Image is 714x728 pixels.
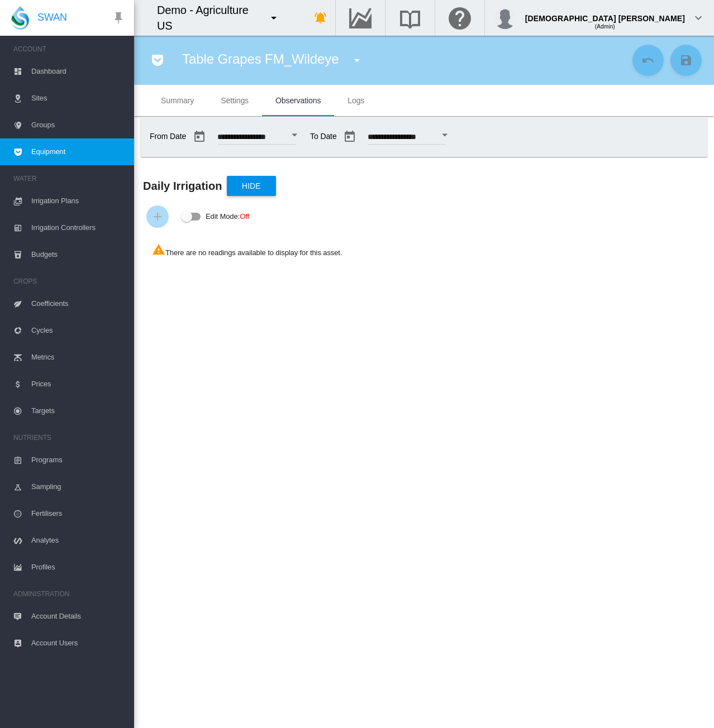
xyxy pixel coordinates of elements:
img: profile.jpg [494,7,516,29]
span: Profiles [31,554,125,581]
button: Open calendar [435,125,455,145]
div: Edit Mode: [206,209,249,224]
button: Save Changes [670,45,702,76]
md-icon: Click here for help [446,11,473,25]
span: To Date [310,126,451,148]
span: Targets [31,397,125,424]
md-icon: icon-menu-down [350,54,364,67]
button: md-calendar [339,126,361,148]
md-icon: icon-content-save [679,54,693,67]
md-icon: icon-pin [112,11,125,25]
span: Cycles [31,317,125,344]
md-icon: icon-chevron-down [692,11,705,25]
span: Irrigation Plans [31,188,125,214]
button: Cancel Changes [632,45,664,76]
img: SWAN-Landscape-Logo-Colour-drop.png [11,6,29,30]
span: ADMINISTRATION [13,585,125,603]
span: Fertilisers [31,500,125,527]
b: Daily Irrigation [143,180,222,192]
span: Irrigation Controllers [31,214,125,241]
div: [DEMOGRAPHIC_DATA] [PERSON_NAME] [525,8,685,20]
md-icon: Search the knowledge base [397,11,423,25]
span: SWAN [37,11,67,25]
span: NUTRIENTS [13,429,125,447]
button: icon-pocket [146,49,169,71]
span: Settings [221,96,249,105]
span: Off [240,212,249,221]
span: Prices [31,371,125,397]
span: Dashboard [31,58,125,85]
md-switch: Edit Mode: Off [181,208,249,225]
span: Summary [161,96,194,105]
span: Metrics [31,344,125,371]
span: Equipment [31,138,125,165]
span: Programs [31,447,125,473]
span: (Admin) [595,23,615,30]
div: Demo - Agriculture US [157,2,262,33]
span: Logs [348,96,364,105]
span: Groups [31,112,125,138]
span: Observations [275,96,321,105]
button: icon-menu-down [263,7,285,29]
md-icon: icon-pocket [151,54,164,67]
button: Add Water Flow Record [146,205,169,228]
span: Sampling [31,473,125,500]
button: icon-bell-ring [310,7,332,29]
span: Account Details [31,603,125,630]
md-icon: icon-bell-ring [314,11,327,25]
span: CROPS [13,272,125,290]
span: From Date [150,126,301,148]
md-icon: icon-undo [641,54,655,67]
span: ACCOUNT [13,40,125,58]
span: Account Users [31,630,125,657]
span: Analytes [31,527,125,554]
span: Table Grapes FM_Wildeye [182,51,339,66]
md-icon: icon-plus [151,210,164,223]
span: Budgets [31,241,125,268]
md-icon: icon-menu-down [267,11,280,25]
button: icon-menu-down [346,49,368,71]
span: Coefficients [31,290,125,317]
button: Open calendar [284,125,304,145]
div: There are no readings available to display for this asset. [143,234,705,267]
span: WATER [13,170,125,188]
button: md-calendar [188,126,211,148]
md-icon: Go to the Data Hub [347,11,374,25]
button: Hide [227,176,276,196]
span: Sites [31,85,125,112]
